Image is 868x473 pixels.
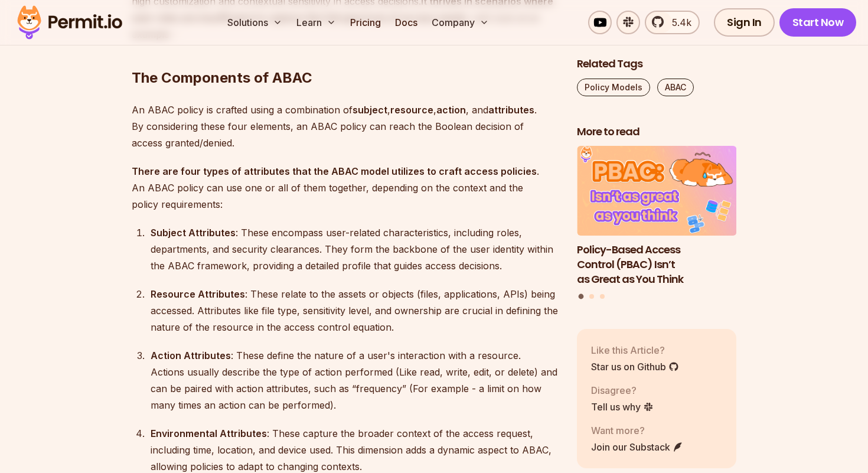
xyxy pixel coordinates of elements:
[151,286,558,335] div: : These relate to the assets or objects (files, applications, APIs) being accessed. Attributes li...
[132,102,558,151] p: An ABAC policy is crafted using a combination of , , , and . By considering these four elements, ...
[645,11,700,34] a: 5.4k
[577,57,736,71] h2: Related Tags
[579,294,584,299] button: Go to slide 1
[151,224,558,274] div: : These encompass user-related characteristics, including roles, departments, and security cleara...
[151,288,245,300] strong: Resource Attributes
[589,294,594,299] button: Go to slide 2
[223,11,287,34] button: Solutions
[151,347,558,413] div: : These define the nature of a user's interaction with a resource. Actions usually describe the t...
[345,11,386,34] a: Pricing
[132,165,537,177] strong: There are four types of attributes that the ABAC model utilizes to craft access policies
[591,383,654,397] p: Disagree?
[600,294,605,299] button: Go to slide 3
[577,146,736,236] img: Policy-Based Access Control (PBAC) Isn’t as Great as You Think
[577,243,736,286] h3: Policy-Based Access Control (PBAC) Isn’t as Great as You Think
[390,104,433,116] strong: resource
[427,11,494,34] button: Company
[591,343,679,357] p: Like this Article?
[779,8,857,37] a: Start Now
[132,163,558,213] p: . An ABAC policy can use one or all of them together, depending on the context and the policy req...
[591,423,683,438] p: Want more?
[591,440,683,454] a: Join our Substack
[12,2,128,43] img: Permit logo
[577,79,650,96] a: Policy Models
[591,360,679,374] a: Star us on Github
[292,11,341,34] button: Learn
[151,350,231,361] strong: Action Attributes
[714,8,775,37] a: Sign In
[577,146,736,301] div: Posts
[577,125,736,139] h2: More to read
[657,79,694,96] a: ABAC
[577,146,736,287] li: 1 of 3
[488,104,534,116] strong: attributes
[353,104,387,116] strong: subject
[436,104,466,116] strong: action
[132,21,558,87] h2: The Components of ABAC
[151,227,236,239] strong: Subject Attributes
[390,11,422,34] a: Docs
[591,400,654,414] a: Tell us why
[665,15,691,30] span: 5.4k
[151,428,267,439] strong: Environmental Attributes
